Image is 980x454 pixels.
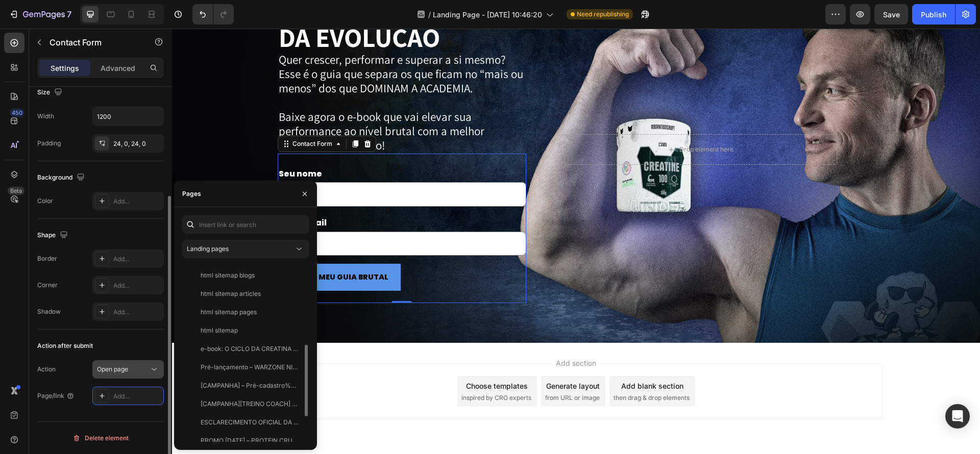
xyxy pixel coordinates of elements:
[113,255,161,264] div: Add...
[201,381,299,390] div: [CAMPANHA] – Pré-cadastro%3A Treino Coach [PERSON_NAME]
[201,363,299,372] div: Pré-lançamento – WARZONE NIGHT BATTLE
[201,418,299,427] div: ESCLARECIMENTO OFICIAL DA UNDER LABZ
[51,63,79,73] p: Settings
[374,352,428,363] div: Generate layout
[93,107,163,125] input: Auto
[37,254,57,263] div: Border
[201,289,261,298] div: html sitemap articles
[373,365,428,374] span: from URL or image
[182,240,309,258] button: Landing pages
[201,399,299,409] div: [CAMPANHA][TREINO COACH] – Página pós-cadastro
[874,4,908,24] button: Save
[37,430,164,446] button: Delete element
[912,4,955,24] button: Publish
[201,344,299,354] div: e-book: O CICLO DA CREATINA – Tudo sobre a Creatina e seus Benefícios
[201,308,257,317] div: html sitemap pages
[921,9,946,20] div: Publish
[4,4,76,24] button: 7
[101,63,135,73] p: Advanced
[577,10,629,19] span: Need republishing
[8,187,24,195] div: Beta
[37,391,75,400] div: Page/link
[113,139,161,148] div: 24, 0, 24, 0
[37,196,53,206] div: Color
[182,189,201,198] div: Pages
[182,215,309,234] input: Insert link or search
[945,404,970,428] div: Open Intercom Messenger
[113,392,161,401] div: Add...
[187,245,229,253] span: Landing pages
[172,29,980,454] iframe: Design area
[449,352,511,363] div: Add blank section
[50,36,136,48] p: Contact Form
[97,365,128,373] span: Open page
[37,365,56,374] div: Action
[37,171,87,185] div: Background
[201,271,255,280] div: html sitemap blogs
[10,109,24,117] div: 450
[507,117,561,125] div: Drop element here
[37,307,61,316] div: Shadow
[294,352,356,363] div: Choose templates
[192,4,234,24] div: Undo/Redo
[37,341,93,350] div: Action after submit
[883,10,900,19] span: Save
[37,86,64,99] div: Size
[37,112,54,121] div: Width
[442,365,518,374] span: then drag & drop elements
[37,229,70,242] div: Shape
[92,360,164,379] button: Open page
[380,329,428,340] span: Add section
[67,8,71,20] p: 7
[37,281,58,290] div: Corner
[37,139,61,148] div: Padding
[433,9,542,20] span: Landing Page - [DATE] 10:46:20
[113,281,161,290] div: Add...
[201,436,299,445] div: PROMO [DATE] – PROTEIN CRUSH
[72,432,129,444] div: Delete element
[113,197,161,206] div: Add...
[428,9,431,20] span: /
[113,308,161,317] div: Add...
[289,365,359,374] span: inspired by CRO experts
[201,326,238,335] div: html sitemap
